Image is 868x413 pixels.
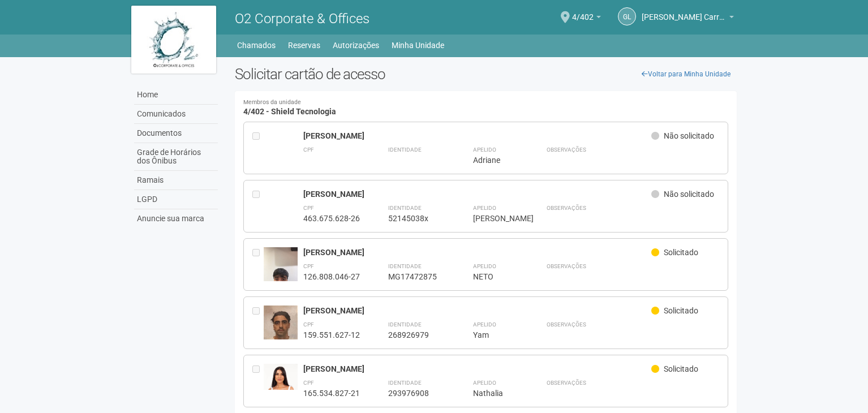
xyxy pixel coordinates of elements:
[473,213,518,223] div: [PERSON_NAME]
[288,37,320,53] a: Reservas
[303,321,314,328] strong: CPF
[131,6,216,74] img: logo.jpg
[392,37,444,53] a: Minha Unidade
[303,388,360,398] div: 165.534.827-21
[237,37,276,53] a: Chamados
[303,247,651,257] div: [PERSON_NAME]
[134,105,218,124] a: Comunicados
[134,209,218,228] a: Anuncie sua marca
[303,364,651,374] div: [PERSON_NAME]
[547,380,586,386] strong: Observações
[134,124,218,143] a: Documentos
[664,306,698,315] span: Solicitado
[664,190,714,199] span: Não solicitado
[264,247,298,308] img: user.jpg
[664,248,698,257] span: Solicitado
[303,131,651,141] div: [PERSON_NAME]
[547,321,586,328] strong: Observações
[134,171,218,190] a: Ramais
[388,147,422,153] strong: Identidade
[388,205,422,211] strong: Identidade
[388,272,445,282] div: MG17472875
[388,380,422,386] strong: Identidade
[388,330,445,340] div: 268926979
[252,364,264,398] div: Entre em contato com a Aministração para solicitar o cancelamento ou 2a via
[547,147,586,153] strong: Observações
[388,388,445,398] div: 293976908
[243,100,728,116] h4: 4/402 - Shield Tecnologia
[252,306,264,340] div: Entre em contato com a Aministração para solicitar o cancelamento ou 2a via
[303,263,314,269] strong: CPF
[473,205,496,211] strong: Apelido
[303,272,360,282] div: 126.808.046-27
[635,66,737,83] a: Voltar para Minha Unidade
[235,11,369,27] span: O2 Corporate & Offices
[303,306,651,316] div: [PERSON_NAME]
[473,272,518,282] div: NETO
[473,321,496,328] strong: Apelido
[664,364,698,373] span: Solicitado
[388,321,422,328] strong: Identidade
[252,247,264,282] div: Entre em contato com a Aministração para solicitar o cancelamento ou 2a via
[547,205,586,211] strong: Observações
[473,155,518,165] div: Adriane
[473,330,518,340] div: Yam
[303,189,651,199] div: [PERSON_NAME]
[243,100,728,106] small: Membros da unidade
[235,66,737,83] h2: Solicitar cartão de acesso
[473,388,518,398] div: Nathalia
[473,263,496,269] strong: Apelido
[303,380,314,386] strong: CPF
[572,2,594,21] span: 4/402
[134,190,218,209] a: LGPD
[303,213,360,223] div: 463.675.628-26
[303,147,314,153] strong: CPF
[547,263,586,269] strong: Observações
[388,213,445,223] div: 52145038x
[642,2,727,21] span: Gabriel Lemos Carreira dos Reis
[618,7,636,25] a: GL
[303,205,314,211] strong: CPF
[473,147,496,153] strong: Apelido
[388,263,422,269] strong: Identidade
[572,14,601,23] a: 4/402
[134,143,218,171] a: Grade de Horários dos Ônibus
[264,364,298,390] img: user.jpg
[642,14,734,23] a: [PERSON_NAME] Carreira dos Reis
[333,37,379,53] a: Autorizações
[264,306,298,345] img: user.jpg
[303,330,360,340] div: 159.551.627-12
[134,85,218,105] a: Home
[664,131,714,140] span: Não solicitado
[473,380,496,386] strong: Apelido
